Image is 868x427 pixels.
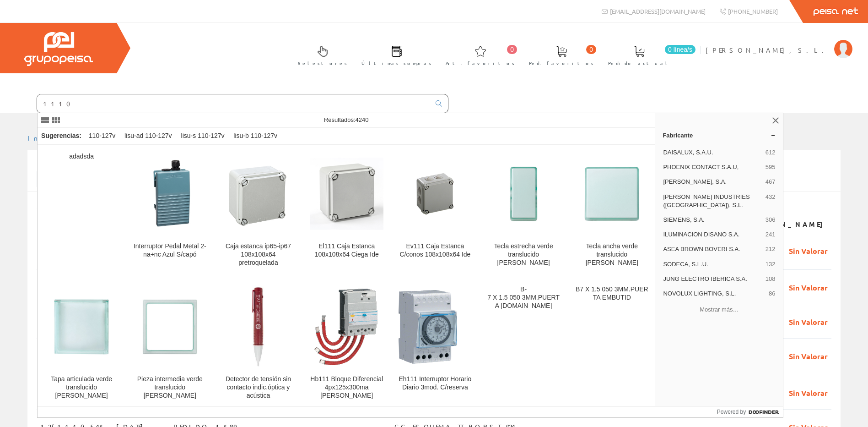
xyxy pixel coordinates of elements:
div: Tecla estrecha verde translucido [PERSON_NAME] [487,242,560,267]
div: Ev111 Caja Estanca C/conos 108x108x64 Ide [399,242,472,259]
a: Inicio [27,134,66,142]
div: Hb111 Bloque Diferencial 4px125x300ma [PERSON_NAME] [310,375,383,400]
span: 0 [507,45,517,54]
span: Listado mis albaranes [37,160,167,171]
span: Ped. favoritos [529,59,594,68]
span: [PERSON_NAME] INDUSTRIES ([GEOGRAPHIC_DATA]), S.L. [663,193,761,209]
div: lisu-ad 110-127v [121,128,176,144]
span: Powered by [717,408,746,416]
a: Interruptor Pedal Metal 2-na+nc Azul S/capó Interruptor Pedal Metal 2-na+nc Azul S/capó [126,145,214,278]
span: Sin Valorar [789,384,828,400]
a: Caja estanca ip65-ip67 108x108x64 pretroquelada Caja estanca ip65-ip67 108x108x64 pretroquelada [214,145,302,278]
span: Sin Valorar [789,313,828,329]
img: Hb111 Bloque Diferencial 4px125x300ma Hager [313,287,381,367]
a: Tecla estrecha verde translucido simon Tecla estrecha verde translucido [PERSON_NAME] [480,145,567,278]
div: Tapa articulada verde translucido [PERSON_NAME] [45,375,118,400]
a: B7 X 1.5 050 3MM.PUERTA EMBUTID [568,278,656,411]
a: Tecla ancha verde translucido simon Tecla ancha verde translucido [PERSON_NAME] [568,145,656,278]
img: Caja estanca ip65-ip67 108x108x64 pretroquelada [221,157,295,230]
label: Mostrar [37,200,117,214]
div: de 134 [37,200,831,216]
a: Ev111 Caja Estanca C/conos 108x108x64 Ide Ev111 Caja Estanca C/conos 108x108x64 Ide [391,145,479,278]
div: B7 X 1.5 050 3MM.PUERTA EMBUTID [575,285,648,302]
span: JUNG ELECTRO IBERICA S.A. [663,275,761,283]
div: Pieza intermedia verde translucido [PERSON_NAME] [133,375,206,400]
span: 241 [766,230,776,239]
span: 132 [766,260,776,268]
span: Sin Valorar [789,348,828,363]
img: Tecla ancha verde translucido simon [575,157,648,230]
img: El111 Caja Estanca 108x108x64 Ciega Ide [310,157,383,230]
a: Eh111 Interruptor Horario Diario 3mod. C/reserva Eh111 Interruptor Horario Diario 3mod. C/reserva [391,278,479,411]
span: Art. favoritos [446,59,515,68]
img: Tapa articulada verde translucido simon [45,290,118,363]
button: Mostrar más… [659,302,779,317]
span: 212 [766,245,776,253]
span: [PHONE_NUMBER] [728,7,778,15]
span: 0 línea/s [665,45,695,54]
a: [PERSON_NAME], S.L. [706,38,852,47]
div: Caja estanca ip65-ip67 108x108x64 pretroquelada [221,242,295,267]
a: Hb111 Bloque Diferencial 4px125x300ma Hager Hb111 Bloque Diferencial 4px125x300ma [PERSON_NAME] [303,278,391,411]
span: SIEMENS, S.A. [663,216,761,224]
div: Interruptor Pedal Metal 2-na+nc Azul S/capó [133,242,206,259]
span: 595 [766,163,776,171]
span: Selectores [298,59,347,68]
span: 432 [766,193,776,209]
img: Eh111 Interruptor Horario Diario 3mod. C/reserva [399,290,472,363]
div: Tecla ancha verde translucido [PERSON_NAME] [575,242,648,267]
img: Interruptor Pedal Metal 2-na+nc Azul S/capó [133,157,206,230]
span: [PERSON_NAME], S.A. [663,178,761,186]
img: Detector de tensión sin contacto indic.óptica y acústica [248,285,269,368]
span: 306 [766,216,776,224]
span: SODECA, S.L.U. [663,260,761,268]
a: Powered by [717,406,783,417]
span: [EMAIL_ADDRESS][DOMAIN_NAME] [610,7,706,15]
span: Resultados: [324,116,369,123]
div: adadsda [45,153,118,161]
span: NOVOLUX LIGHTING, S.L. [663,290,765,298]
span: Pedido actual [608,59,670,68]
div: Eh111 Interruptor Horario Diario 3mod. C/reserva [399,375,472,392]
a: Pieza intermedia verde translucido simon Pieza intermedia verde translucido [PERSON_NAME] [126,278,214,411]
a: B-7 X 1.5 050 3MM.PUERTA [DOMAIN_NAME] [480,278,567,411]
div: B-7 X 1.5 050 3MM.PUERTA [DOMAIN_NAME] [487,285,560,310]
input: Introduzca parte o toda la referencia1, referencia2, número, fecha(dd/mm/yy) o rango de fechas(dd... [37,171,531,187]
a: adadsda [38,145,125,278]
span: 612 [766,148,776,157]
span: PHOENIX CONTACT S.A.U, [663,163,761,171]
span: 4240 [356,116,369,123]
th: Número [37,216,113,233]
div: lisu-b 110-127v [230,128,281,144]
span: Sin Valorar [789,279,828,295]
a: Fabricante [655,128,783,142]
img: Pieza intermedia verde translucido simon [133,290,206,363]
img: Grupo Peisa [24,32,93,66]
span: 108 [766,275,776,283]
span: Sin Valorar [789,242,828,258]
div: 110-127v [85,128,119,144]
a: Selectores [289,38,352,71]
a: El111 Caja Estanca 108x108x64 Ciega Ide El111 Caja Estanca 108x108x64 Ciega Ide [303,145,391,278]
img: Ev111 Caja Estanca C/conos 108x108x64 Ide [399,157,472,230]
div: Sugerencias: [38,130,83,142]
div: El111 Caja Estanca 108x108x64 Ciega Ide [310,242,383,259]
span: 0 [586,45,596,54]
span: Últimas compras [361,59,431,68]
span: [PERSON_NAME], S.L. [706,45,830,55]
span: 86 [769,290,775,298]
div: lisu-s 110-127v [178,128,228,144]
a: Últimas compras [352,38,436,71]
img: Tecla estrecha verde translucido simon [487,157,560,230]
span: 467 [766,178,776,186]
a: Tapa articulada verde translucido simon Tapa articulada verde translucido [PERSON_NAME] [38,278,125,411]
span: DAISALUX, S.A.U. [663,148,761,157]
span: ASEA BROWN BOVERI S.A. [663,245,761,253]
input: Buscar ... [37,94,430,113]
span: ILUMINACION DISANO S.A. [663,230,761,239]
a: Detector de tensión sin contacto indic.óptica y acústica Detector de tensión sin contacto indic.ó... [214,278,302,411]
div: Detector de tensión sin contacto indic.óptica y acústica [221,375,295,400]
